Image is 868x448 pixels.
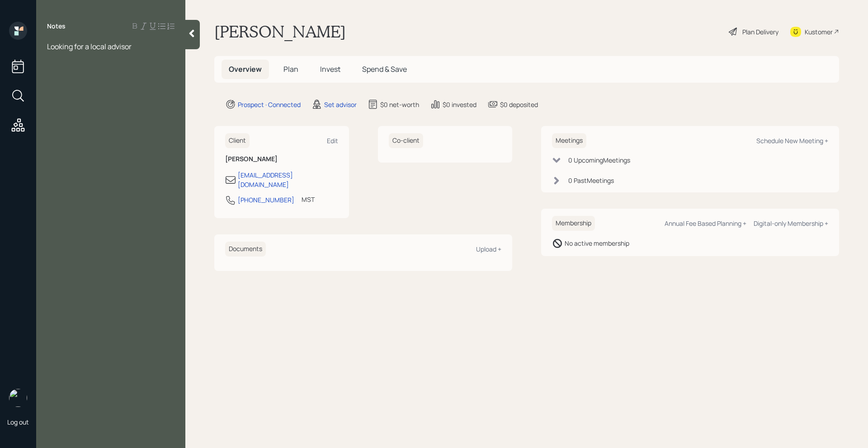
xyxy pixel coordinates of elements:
h6: Meetings [552,133,586,148]
div: Schedule New Meeting + [756,136,828,145]
div: [EMAIL_ADDRESS][DOMAIN_NAME] [238,170,338,189]
h6: Membership [552,216,595,231]
span: Plan [283,64,298,74]
div: Edit [327,136,338,145]
h1: [PERSON_NAME] [214,22,346,42]
div: $0 deposited [500,100,538,109]
div: 0 Upcoming Meeting s [568,155,630,165]
div: Plan Delivery [742,27,778,37]
h6: Client [225,133,250,148]
div: Log out [7,418,29,426]
div: No active membership [565,238,629,248]
span: Looking for a local advisor [47,42,132,51]
div: $0 net-worth [380,100,419,109]
span: Overview [229,64,262,74]
div: Kustomer [805,27,833,37]
div: MST [302,195,315,204]
div: Prospect · Connected [238,100,301,109]
h6: Documents [225,242,266,257]
h6: [PERSON_NAME] [225,155,338,163]
div: Annual Fee Based Planning + [665,219,746,228]
span: Spend & Save [362,64,407,74]
div: 0 Past Meeting s [568,176,614,185]
h6: Co-client [389,133,423,148]
div: Set advisor [324,100,357,109]
label: Notes [47,22,66,31]
img: retirable_logo.png [9,389,27,407]
span: Invest [320,64,340,74]
div: $0 invested [443,100,476,109]
div: [PHONE_NUMBER] [238,195,294,205]
div: Upload + [476,245,501,253]
div: Digital-only Membership + [754,219,828,228]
